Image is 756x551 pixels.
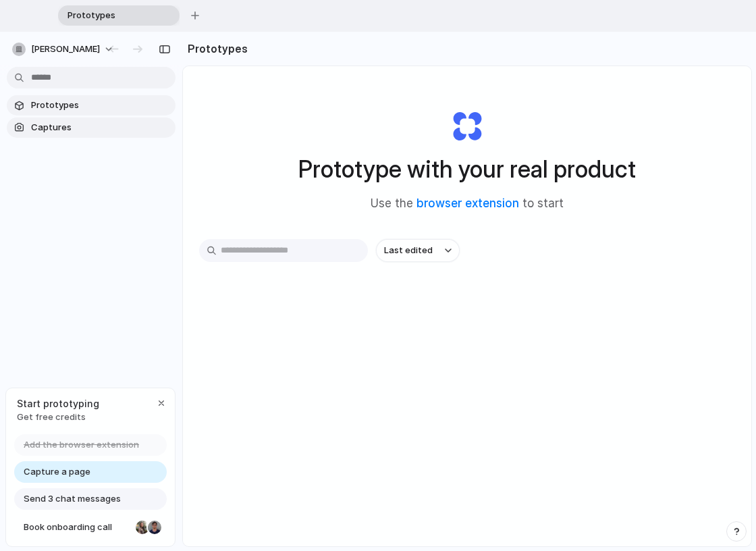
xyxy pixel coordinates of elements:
[58,5,180,26] div: Prototypes
[134,519,151,535] div: Nicole Kubica
[7,95,175,115] a: Prototypes
[31,121,170,134] span: Captures
[14,517,167,538] a: Book onboarding call
[31,43,100,56] span: [PERSON_NAME]
[24,465,90,479] span: Capture a page
[371,195,564,213] span: Use the to start
[182,41,248,57] h2: Prototypes
[376,239,460,262] button: Last edited
[24,492,121,506] span: Send 3 chat messages
[17,411,99,424] span: Get free credits
[7,117,175,138] a: Captures
[17,396,99,411] span: Start prototyping
[31,99,170,112] span: Prototypes
[298,151,636,187] h1: Prototype with your real product
[146,519,163,535] div: Christian Iacullo
[416,196,519,210] a: browser extension
[24,438,139,452] span: Add the browser extension
[7,38,121,60] button: [PERSON_NAME]
[384,244,433,257] span: Last edited
[62,9,158,22] span: Prototypes
[24,521,130,534] span: Book onboarding call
